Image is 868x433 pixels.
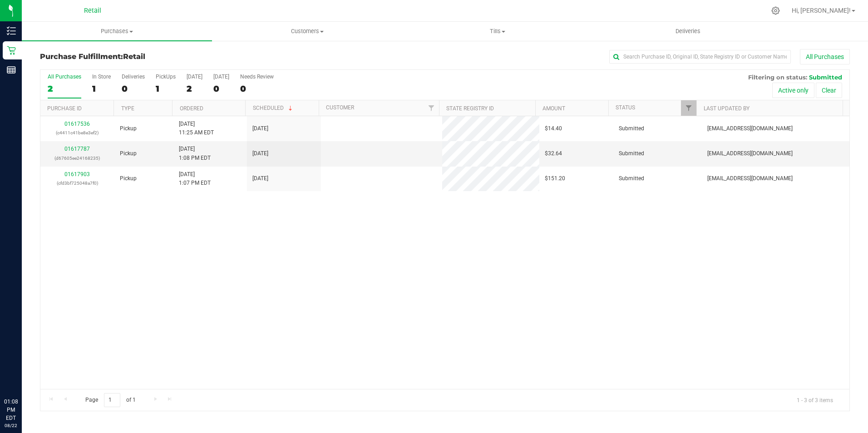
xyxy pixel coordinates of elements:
[252,124,268,133] span: [DATE]
[789,393,840,407] span: 1 - 3 of 3 items
[84,7,101,15] span: Retail
[792,7,851,14] span: Hi, [PERSON_NAME]!
[593,22,783,41] a: Deliveries
[92,74,111,80] div: In Store
[64,146,90,152] a: 01617787
[253,105,294,111] a: Scheduled
[104,393,120,407] input: 1
[122,84,145,94] div: 0
[122,74,145,80] div: Deliveries
[9,360,36,388] iframe: Resource center
[156,84,176,94] div: 1
[252,149,268,158] span: [DATE]
[64,121,90,127] a: 01617536
[707,124,793,133] span: [EMAIL_ADDRESS][DOMAIN_NAME]
[707,149,793,158] span: [EMAIL_ADDRESS][DOMAIN_NAME]
[120,149,137,158] span: Pickup
[46,154,109,162] p: (d67605ee24168235)
[816,83,842,98] button: Clear
[619,124,644,133] span: Submitted
[92,84,111,94] div: 1
[681,100,696,116] a: Filter
[809,74,842,81] span: Submitted
[748,74,807,81] span: Filtering on status:
[704,105,750,112] a: Last Updated By
[179,120,214,137] span: [DATE] 11:25 AM EDT
[47,105,82,112] a: Purchase ID
[609,50,791,64] input: Search Purchase ID, Original ID, State Registry ID or Customer Name...
[800,49,850,64] button: All Purchases
[545,124,562,133] span: $14.40
[213,84,229,94] div: 0
[545,149,562,158] span: $32.64
[240,74,274,80] div: Needs Review
[446,105,494,112] a: State Registry ID
[46,128,109,137] p: (c4411c41be8e3ef2)
[22,27,212,35] span: Purchases
[212,22,402,41] a: Customers
[403,22,593,41] a: Tills
[542,105,565,112] a: Amount
[22,22,212,41] a: Purchases
[545,174,565,183] span: $151.20
[663,27,713,35] span: Deliveries
[770,6,781,15] div: Manage settings
[120,124,137,133] span: Pickup
[616,104,635,111] a: Status
[64,171,90,177] a: 01617903
[403,27,592,35] span: Tills
[7,46,16,55] inline-svg: Retail
[4,398,18,422] p: 01:08 PM EDT
[179,145,211,162] span: [DATE] 1:08 PM EDT
[424,100,439,116] a: Filter
[156,74,176,80] div: PickUps
[40,53,310,61] h3: Purchase Fulfillment:
[179,170,211,187] span: [DATE] 1:07 PM EDT
[78,393,143,407] span: Page of 1
[252,174,268,183] span: [DATE]
[619,149,644,158] span: Submitted
[707,174,793,183] span: [EMAIL_ADDRESS][DOMAIN_NAME]
[212,27,402,35] span: Customers
[772,83,814,98] button: Active only
[4,422,18,429] p: 08/22
[187,84,202,94] div: 2
[121,105,134,112] a: Type
[187,74,202,80] div: [DATE]
[7,26,16,35] inline-svg: Inventory
[619,174,644,183] span: Submitted
[240,84,274,94] div: 0
[326,104,354,111] a: Customer
[48,74,81,80] div: All Purchases
[180,105,203,112] a: Ordered
[46,179,109,187] p: (cfd3bf725048a7f0)
[48,84,81,94] div: 2
[123,52,145,61] span: Retail
[120,174,137,183] span: Pickup
[213,74,229,80] div: [DATE]
[7,65,16,74] inline-svg: Reports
